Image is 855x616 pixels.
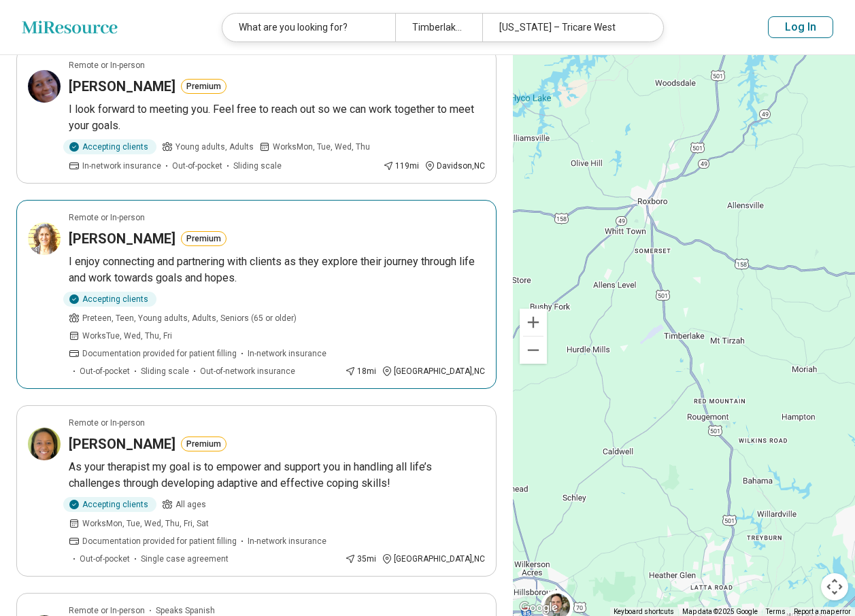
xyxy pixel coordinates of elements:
div: 18 mi [345,365,376,377]
div: Accepting clients [63,292,156,307]
span: Works Mon, Tue, Wed, Thu [273,141,370,153]
button: Log In [768,16,833,38]
span: Documentation provided for patient filling [82,347,237,360]
button: Zoom in [520,309,547,336]
p: As your therapist my goal is to empower and support you in handling all life’s challenges through... [69,459,485,492]
span: Preteen, Teen, Young adults, Adults, Seniors (65 or older) [82,312,297,324]
div: Timberlake, [GEOGRAPHIC_DATA] [395,14,482,41]
p: I enjoy connecting and partnering with clients as they explore their journey through life and wor... [69,254,485,286]
div: 35 mi [345,553,376,565]
span: Young adults, Adults [175,141,254,153]
div: Davidson , NC [424,160,485,172]
div: 119 mi [383,160,419,172]
span: Out-of-pocket [80,553,130,565]
span: Works Tue, Wed, Thu, Fri [82,330,172,342]
div: [GEOGRAPHIC_DATA] , NC [382,365,485,377]
div: What are you looking for? [222,14,395,41]
p: Remote or In-person [69,417,145,429]
p: Remote or In-person [69,211,145,224]
div: Accepting clients [63,497,156,512]
span: Sliding scale [233,160,282,172]
span: Out-of-pocket [172,160,222,172]
span: Works Mon, Tue, Wed, Thu, Fri, Sat [82,517,209,530]
span: Sliding scale [141,365,189,377]
a: Terms (opens in new tab) [766,608,786,615]
button: Premium [181,437,227,451]
span: Out-of-network insurance [200,365,295,377]
a: Report a map error [794,608,851,615]
span: Out-of-pocket [80,365,130,377]
span: In-network insurance [82,160,161,172]
span: In-network insurance [248,535,326,547]
h3: [PERSON_NAME] [69,229,175,248]
div: [US_STATE] – Tricare West [482,14,655,41]
button: Map camera controls [821,573,848,600]
span: Map data ©2025 Google [682,608,758,615]
span: In-network insurance [248,347,326,360]
span: Documentation provided for patient filling [82,535,237,547]
button: Premium [181,79,227,94]
p: I look forward to meeting you. Feel free to reach out so we can work together to meet your goals. [69,101,485,134]
h3: [PERSON_NAME] [69,434,175,454]
span: Single case agreement [141,553,229,565]
button: Premium [181,231,227,246]
div: [GEOGRAPHIC_DATA] , NC [382,553,485,565]
h3: [PERSON_NAME] [69,77,175,96]
span: All ages [175,498,206,511]
p: Remote or In-person [69,59,145,71]
button: Zoom out [520,337,547,364]
div: Accepting clients [63,139,156,154]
